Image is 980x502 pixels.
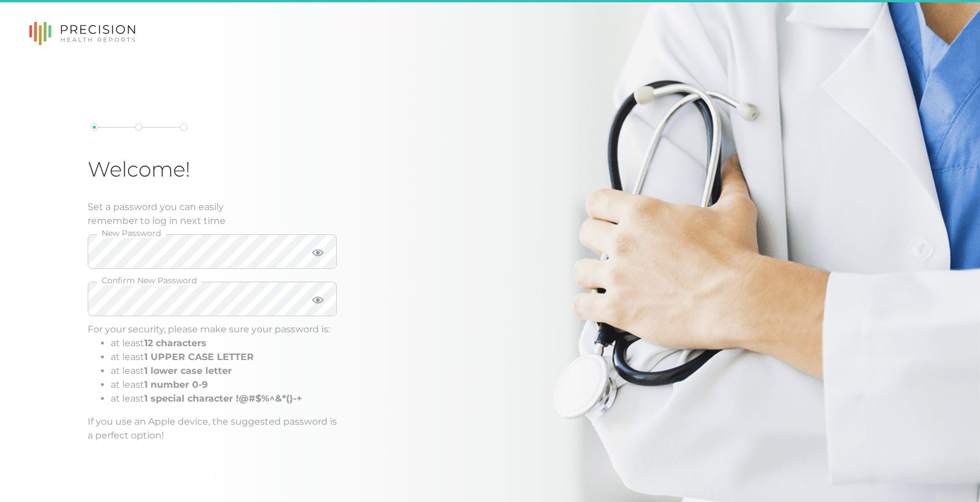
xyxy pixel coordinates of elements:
[144,351,254,362] b: 1 UPPER CASE LETTER
[88,156,337,182] h1: Welcome!
[144,338,206,349] b: 12 characters
[144,365,232,376] b: 1 lower case letter
[111,392,337,406] li: at least
[88,200,337,228] div: Set a password you can easily remember to log in next time
[144,379,208,390] b: 1 number 0-9
[111,350,337,364] li: at least
[144,393,302,404] b: 1 special character !@#$%^&*()-+
[88,323,337,443] div: For your security, please make sure your password is: If you use an Apple device, the suggested p...
[111,336,337,350] li: at least
[111,378,337,392] li: at least
[111,364,337,378] li: at least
